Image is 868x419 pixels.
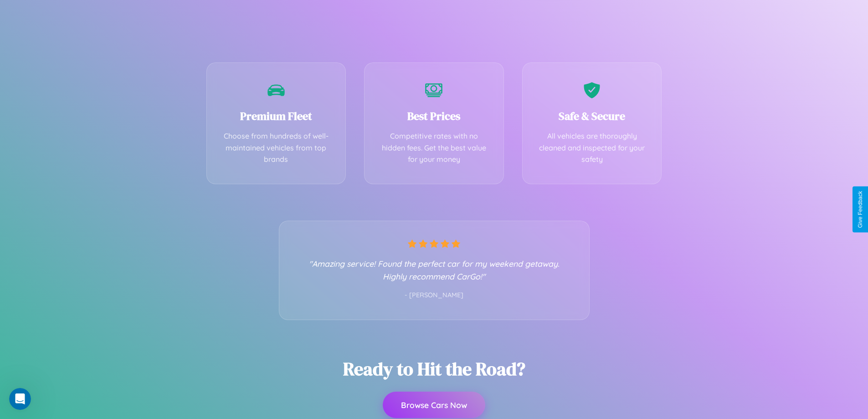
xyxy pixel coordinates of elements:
[383,392,485,418] button: Browse Cars Now
[378,130,490,166] p: Competitive rates with no hidden fees. Get the best value for your money
[343,357,525,381] h2: Ready to Hit the Road?
[221,109,332,124] h3: Premium Fleet
[378,109,490,124] h3: Best Prices
[536,130,648,166] p: All vehicles are thoroughly cleaned and inspected for your safety
[857,191,863,228] div: Give Feedback
[221,130,332,166] p: Choose from hundreds of well-maintained vehicles from top brands
[298,257,571,283] p: "Amazing service! Found the perfect car for my weekend getaway. Highly recommend CarGo!"
[9,388,31,410] iframe: Intercom live chat
[298,290,571,301] p: - [PERSON_NAME]
[536,109,648,124] h3: Safe & Secure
